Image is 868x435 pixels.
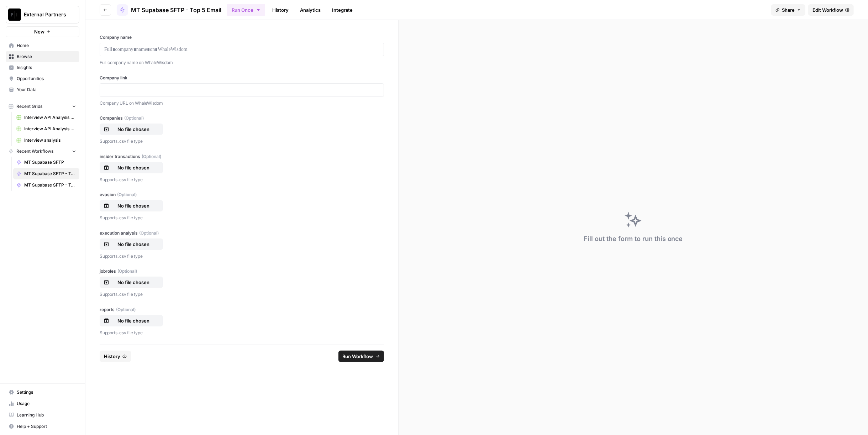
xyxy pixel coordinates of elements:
[17,42,76,49] span: Home
[13,157,79,168] a: MT Supabase SFTP
[6,146,79,157] button: Recent Workflows
[100,306,384,313] label: reports
[343,353,373,360] span: Run Workflow
[100,277,163,288] button: No file chosen
[100,329,384,336] p: Supports .csv file type
[100,253,384,260] p: Supports .csv file type
[16,148,53,154] span: Recent Workflows
[808,4,854,16] a: Edit Workflow
[100,138,384,145] p: Supports .csv file type
[24,159,76,166] span: MT Supabase SFTP
[100,239,163,250] button: No file chosen
[139,230,159,236] span: (Optional)
[131,6,221,14] span: MT Supabase SFTP - Top 5 Email
[100,34,384,41] label: Company name
[34,28,44,35] span: New
[6,84,79,95] a: Your Data
[17,423,76,430] span: Help + Support
[6,421,79,432] button: Help + Support
[24,126,76,132] span: Interview API Analysis Earnings First Grid (1)
[6,101,79,112] button: Recent Grids
[111,279,156,286] p: No file chosen
[24,171,76,177] span: MT Supabase SFTP - Top 5 Email
[24,114,76,121] span: Interview API Analysis Earnings First Grid (1) (Copy)
[17,64,76,71] span: Insights
[771,4,805,16] button: Share
[17,75,76,82] span: Opportunities
[116,306,136,313] span: (Optional)
[111,241,156,248] p: No file chosen
[6,62,79,73] a: Insights
[6,387,79,398] a: Settings
[16,103,42,110] span: Recent Grids
[124,115,144,121] span: (Optional)
[142,153,161,160] span: (Optional)
[111,317,156,324] p: No file chosen
[17,400,76,407] span: Usage
[6,51,79,62] a: Browse
[100,230,384,236] label: execution analysis
[782,6,795,14] span: Share
[100,59,384,66] p: Full company name on WhaleWisdom
[13,135,79,146] a: Interview analysis
[328,4,357,16] a: Integrate
[6,73,79,84] a: Opportunities
[100,192,384,198] label: evasion
[812,6,843,14] span: Edit Workflow
[100,124,163,135] button: No file chosen
[6,398,79,409] a: Usage
[100,162,163,173] button: No file chosen
[584,234,683,244] div: Fill out the form to run this once
[100,315,163,326] button: No file chosen
[100,115,384,121] label: Companies
[17,389,76,395] span: Settings
[100,200,163,211] button: No file chosen
[6,6,79,23] button: Workspace: External Partners
[338,351,384,362] button: Run Workflow
[111,164,156,171] p: No file chosen
[100,100,384,107] p: Company URL on WhaleWisdom
[17,53,76,60] span: Browse
[117,268,137,274] span: (Optional)
[13,179,79,191] a: MT Supabase SFTP - Top 5 Email (URLs)
[227,4,265,16] button: Run Once
[268,4,293,16] a: History
[100,291,384,298] p: Supports .csv file type
[100,351,131,362] button: History
[6,409,79,421] a: Learning Hub
[24,182,76,188] span: MT Supabase SFTP - Top 5 Email (URLs)
[104,353,120,360] span: History
[117,4,221,16] a: MT Supabase SFTP - Top 5 Email
[6,26,79,37] button: New
[6,40,79,51] a: Home
[111,126,156,133] p: No file chosen
[17,87,76,93] span: Your Data
[100,176,384,183] p: Supports .csv file type
[17,412,76,418] span: Learning Hub
[24,137,76,143] span: Interview analysis
[100,268,384,274] label: jobroles
[8,8,21,21] img: External Partners Logo
[100,214,384,221] p: Supports .csv file type
[24,11,67,18] span: External Partners
[100,75,384,81] label: Company link
[13,112,79,123] a: Interview API Analysis Earnings First Grid (1) (Copy)
[13,123,79,135] a: Interview API Analysis Earnings First Grid (1)
[111,202,156,209] p: No file chosen
[13,168,79,179] a: MT Supabase SFTP - Top 5 Email
[296,4,325,16] a: Analytics
[100,153,384,160] label: insider transactions
[117,192,137,198] span: (Optional)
